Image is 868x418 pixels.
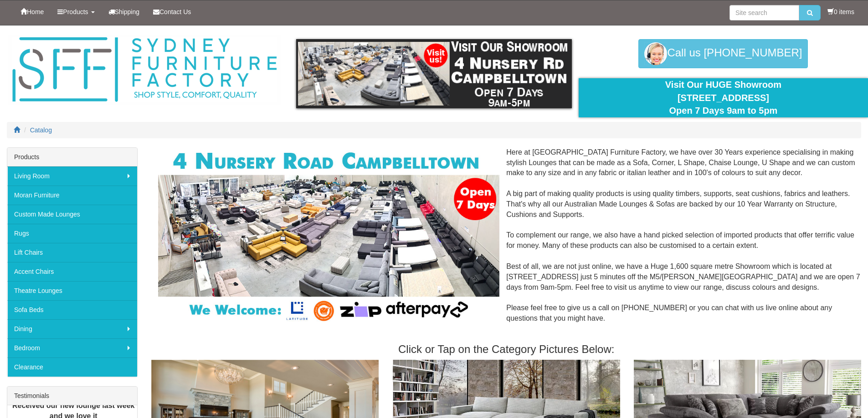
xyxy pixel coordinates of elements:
[827,7,854,16] li: 0 items
[146,0,198,23] a: Contact Us
[102,0,147,23] a: Shipping
[7,243,137,262] a: Lift Chairs
[7,148,137,166] div: Products
[158,147,499,324] img: Corner Modular Lounges
[159,8,191,15] span: Contact Us
[7,358,137,377] a: Clearance
[7,281,137,300] a: Theatre Lounges
[7,300,137,319] a: Sofa Beds
[151,147,861,334] div: Here at [GEOGRAPHIC_DATA] Furniture Factory, we have over 30 Years experience specialising in mak...
[8,35,281,105] img: Sydney Furniture Factory
[7,166,137,186] a: Living Room
[30,126,52,134] a: Catalog
[51,0,101,23] a: Products
[7,319,137,338] a: Dining
[586,78,861,117] div: Visit Our HUGE Showroom [STREET_ADDRESS] Open 7 Days 9am to 5pm
[151,343,861,355] h3: Click or Tap on the Category Pictures Below:
[296,39,572,108] img: showroom.gif
[63,8,88,15] span: Products
[7,205,137,224] a: Custom Made Lounges
[7,387,137,405] div: Testimonials
[27,8,44,15] span: Home
[7,186,137,205] a: Moran Furniture
[7,224,137,243] a: Rugs
[115,8,140,15] span: Shipping
[7,338,137,358] a: Bedroom
[7,262,137,281] a: Accent Chairs
[14,0,51,23] a: Home
[729,5,799,20] input: Site search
